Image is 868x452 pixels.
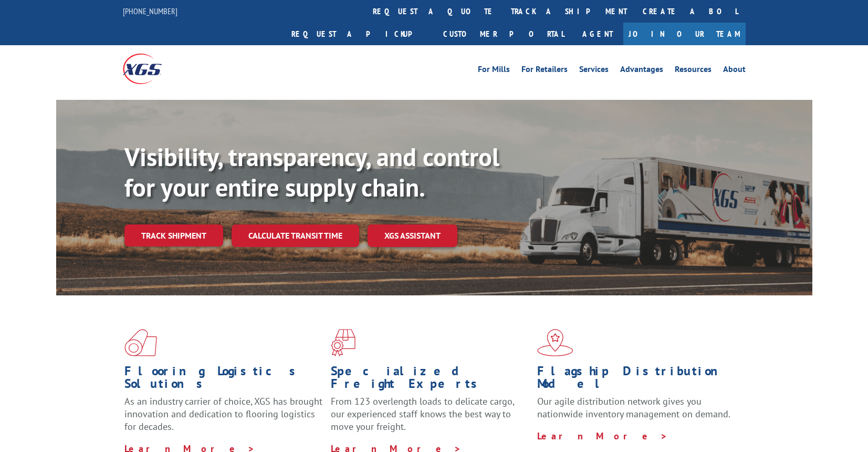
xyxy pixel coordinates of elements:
[331,329,355,356] img: xgs-icon-focused-on-flooring-red
[620,65,663,77] a: Advantages
[331,365,529,395] h1: Specialized Freight Experts
[331,395,529,442] p: From 123 overlength loads to delicate cargo, our experienced staff knows the best way to move you...
[124,365,323,395] h1: Flooring Logistics Solutions
[478,65,510,77] a: For Mills
[124,395,322,433] span: As an industry carrier of choice, XGS has brought innovation and dedication to flooring logistics...
[435,23,572,45] a: Customer Portal
[537,430,668,442] a: Learn More >
[537,395,730,420] span: Our agile distribution network gives you nationwide inventory management on demand.
[537,365,736,395] h1: Flagship Distribution Model
[675,65,712,77] a: Resources
[124,329,157,356] img: xgs-icon-total-supply-chain-intelligence-red
[123,6,177,16] a: [PHONE_NUMBER]
[124,224,223,246] a: Track shipment
[124,140,499,203] b: Visibility, transparency, and control for your entire supply chain.
[723,65,746,77] a: About
[284,23,435,45] a: Request a pickup
[623,23,746,45] a: Join Our Team
[579,65,609,77] a: Services
[368,224,457,247] a: XGS ASSISTANT
[572,23,623,45] a: Agent
[232,224,359,247] a: Calculate transit time
[521,65,568,77] a: For Retailers
[537,329,573,356] img: xgs-icon-flagship-distribution-model-red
